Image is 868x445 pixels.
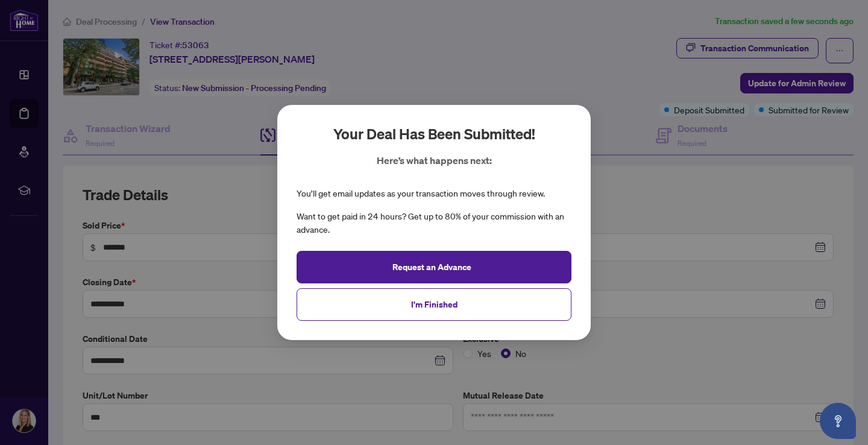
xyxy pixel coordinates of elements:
[297,187,545,200] div: You’ll get email updates as your transaction moves through review.
[377,153,492,168] p: Here’s what happens next:
[333,124,535,144] h2: Your deal has been submitted!
[297,210,571,236] div: Want to get paid in 24 hours? Get up to 80% of your commission with an advance.
[411,295,458,314] span: I'm Finished
[392,257,471,277] span: Request an Advance
[297,288,571,321] button: I'm Finished
[820,403,856,439] button: Open asap
[297,251,571,283] button: Request an Advance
